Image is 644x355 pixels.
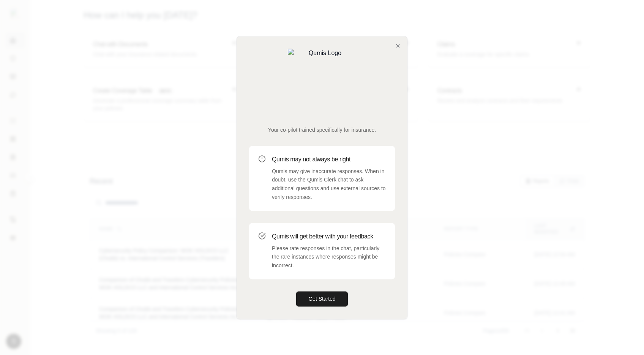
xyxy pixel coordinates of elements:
[272,155,386,164] h3: Qumis may not always be right
[272,167,386,202] p: Qumis may give inaccurate responses. When in doubt, use the Qumis Clerk chat to ask additional qu...
[288,49,356,117] img: Qumis Logo
[249,126,395,134] p: Your co-pilot trained specifically for insurance.
[296,291,348,306] button: Get Started
[272,232,386,241] h3: Qumis will get better with your feedback
[272,244,386,270] p: Please rate responses in the chat, particularly the rare instances where responses might be incor...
